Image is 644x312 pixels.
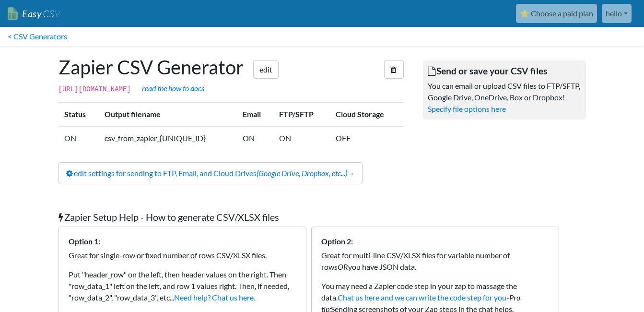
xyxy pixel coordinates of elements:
[257,168,347,178] i: (Google Drive, Dropbox, etc...)
[237,103,273,127] th: Email
[69,237,296,246] h6: Option 1:
[602,4,632,23] a: hello
[338,293,506,302] a: Chat us here and we can write the code step for you
[59,162,363,184] a: edit settings for sending to FTP, Email, and Cloud Drives(Google Drive, Dropbox, etc...)→
[59,126,99,150] td: ON
[330,126,403,150] td: OFF
[142,84,204,93] a: read the how to docs
[8,4,60,24] a: EasyCSV
[273,103,330,127] th: FTP/SFTP
[604,274,634,302] iframe: chat widget
[59,56,404,79] h1: Zapier CSV Generator
[69,269,296,303] p: Put "header_row" on the left, then header values on the right. Then "row_data_1" left on the left...
[428,104,506,113] a: Specify file options here
[330,103,403,127] th: Cloud Storage
[338,262,348,271] i: OR
[237,126,273,150] td: ON
[321,237,549,246] h6: Option 2:
[42,8,60,20] span: CSV
[174,293,255,302] a: Need help? Chat us here.
[321,250,549,273] p: Great for multi-line CSV/XLSX files for variable number of rows you have JSON data.
[516,4,597,23] a: ⭐ Choose a paid plan
[428,65,581,76] h5: Send or save your CSV files
[59,85,131,93] code: [URL][DOMAIN_NAME]
[428,80,581,103] p: You can email or upload CSV files to FTP/SFTP, Google Drive, OneDrive, Box or Dropbox!
[59,103,99,127] th: Status
[99,103,237,127] th: Output filename
[99,126,237,150] td: csv_from_zapier_{UNIQUE_ID}
[69,250,296,261] p: Great for single-row or fixed number of rows CSV/XLSX files.
[59,211,586,223] h5: Zapier Setup Help - How to generate CSV/XLSX files
[253,60,279,79] a: edit
[273,126,330,150] td: ON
